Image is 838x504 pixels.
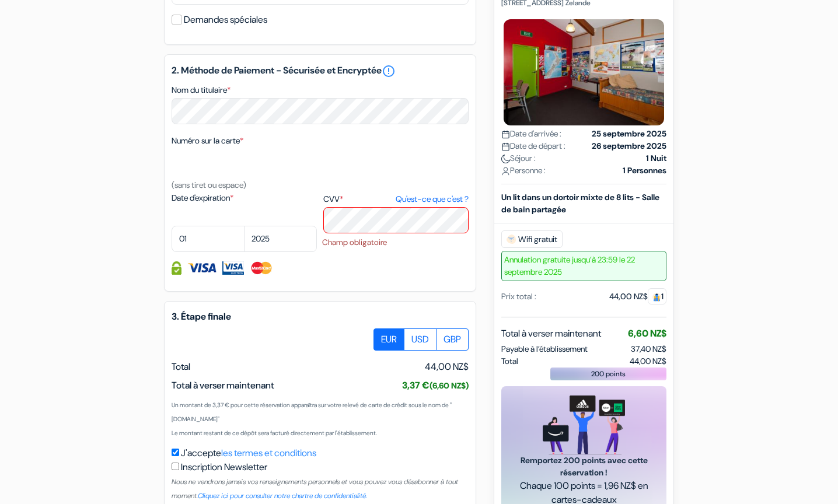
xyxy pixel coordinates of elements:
[323,193,469,205] label: CVV
[501,355,518,367] span: Total
[631,344,666,354] span: 37,40 NZ$
[501,327,601,341] span: Total à verser maintenant
[396,193,469,205] a: Qu'est-ce que c'est ?
[198,491,367,501] a: Cliquez ici pour consulter notre chartre de confidentialité.
[374,328,469,351] div: Basic radio toggle button group
[436,328,469,351] label: GBP
[172,379,274,391] span: Total à verser maintenant
[221,447,316,459] a: les termes et conditions
[172,135,243,147] label: Numéro sur la carte
[501,140,565,152] span: Date de départ :
[425,360,469,374] span: 44,00 NZ$
[630,355,666,367] span: 44,00 NZ$
[501,167,510,176] img: user_icon.svg
[501,192,659,215] b: Un lit dans un dortoir mixte de 8 lits - Salle de bain partagée
[402,379,469,391] span: 3,37 €
[543,395,625,454] img: gift_card_hero_new.png
[591,369,626,379] span: 200 points
[172,477,458,501] small: Nous ne vendrons jamais vos renseignements personnels et vous pouvez vous désabonner à tout moment.
[382,64,396,78] a: error_outline
[250,261,274,275] img: Master Card
[172,84,231,96] label: Nom du titulaire
[172,429,377,437] small: Le montant restant de ce dépôt sera facturé directement par l'établissement.
[623,164,666,177] strong: 1 Personnes
[181,460,267,474] label: Inscription Newsletter
[652,293,661,302] img: guest.svg
[592,128,666,140] strong: 25 septembre 2025
[187,261,217,275] img: Visa
[501,130,510,139] img: calendar.svg
[172,401,452,423] small: Un montant de 3,37 € pour cette réservation apparaîtra sur votre relevé de carte de crédit sous l...
[172,311,469,322] h5: 3. Étape finale
[501,164,546,177] span: Personne :
[507,235,516,244] img: free_wifi.svg
[430,380,469,391] small: (6,60 NZ$)
[373,328,404,351] label: EUR
[501,155,510,163] img: moon.svg
[501,142,510,151] img: calendar.svg
[404,328,437,351] label: USD
[646,152,666,164] strong: 1 Nuit
[172,360,190,373] span: Total
[515,454,652,479] span: Remportez 200 points avec cette réservation !
[501,290,536,303] div: Prix total :
[172,180,246,190] small: (sans tiret ou espace)
[501,343,588,355] span: Payable à l’établissement
[184,12,267,28] label: Demandes spéciales
[172,192,317,204] label: Date d'expiration
[322,237,469,249] li: Champ obligatoire
[592,140,666,152] strong: 26 septembre 2025
[501,251,666,281] span: Annulation gratuite jusqu’à 23:59 le 22 septembre 2025
[181,446,316,460] label: J'accepte
[501,230,563,248] span: Wifi gratuit
[609,290,666,303] div: 44,00 NZ$
[172,64,469,78] h5: 2. Méthode de Paiement - Sécurisée et Encryptée
[628,327,666,339] span: 6,60 NZ$
[648,288,666,304] span: 1
[501,152,536,164] span: Séjour :
[222,261,243,275] img: Visa Electron
[172,261,181,275] img: Information de carte de crédit entièrement encryptée et sécurisée
[501,128,561,140] span: Date d'arrivée :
